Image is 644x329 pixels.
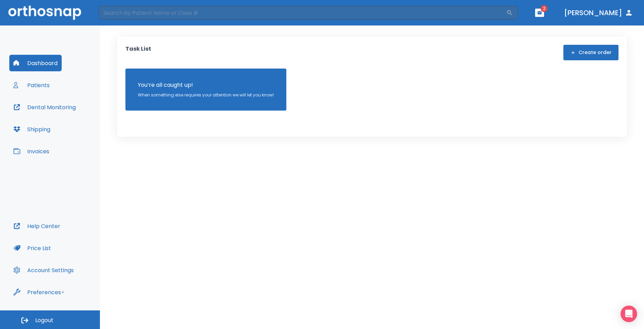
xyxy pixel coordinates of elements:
button: [PERSON_NAME] [561,7,636,19]
span: Logout [35,317,53,324]
div: Tooltip anchor [60,289,66,295]
input: Search by Patient Name or Case # [99,6,506,20]
button: Account Settings [9,262,78,278]
button: Invoices [9,143,53,160]
p: You’re all caught up! [138,81,274,89]
button: Dental Monitoring [9,99,80,115]
img: Orthosnap [8,6,81,20]
button: Dashboard [9,55,62,71]
button: Preferences [9,284,65,300]
p: When something else requires your attention we will let you know! [138,92,274,98]
button: Create order [563,45,619,60]
div: Open Intercom Messenger [621,306,637,322]
button: Price List [9,240,55,256]
p: Task List [125,45,151,60]
button: Help Center [9,218,64,234]
button: Shipping [9,121,54,137]
span: 2 [541,5,548,12]
button: Patients [9,77,54,93]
